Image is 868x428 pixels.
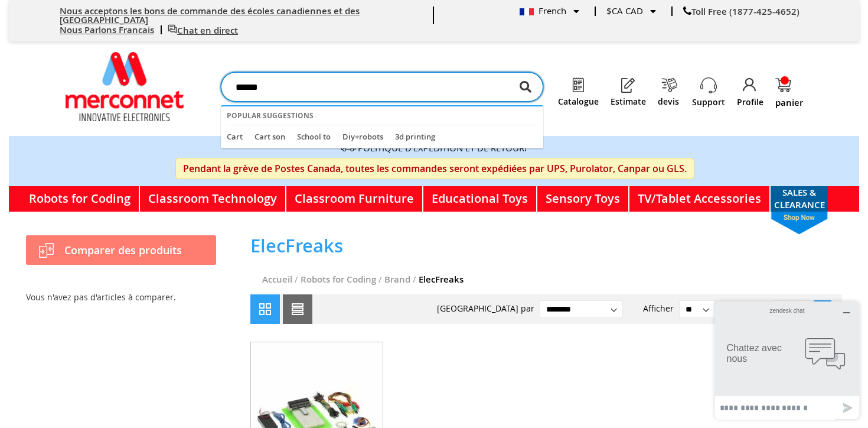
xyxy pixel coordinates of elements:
a: Toll Free (1877-425-4652) [683,5,800,18]
div: French [520,7,579,16]
img: Catalogue [570,77,586,93]
a: TV/Tablet Accessories [629,186,771,212]
a: Cart son [254,131,285,142]
span: Pendant la grève de Postes Canada, toutes les commandes seront expédiées par UPS, Purolator, Canp... [175,158,694,179]
a: 3d printing [395,131,435,142]
a: store logo [66,52,184,121]
span: French [520,5,566,17]
a: Cart [227,131,243,142]
a: panier [775,78,803,107]
a: Support [692,96,725,108]
a: Robots for Coding [21,186,140,212]
button: Search [520,72,531,102]
strong: Comparer des produits [64,245,204,255]
img: live chat [168,24,177,34]
div: Vous n'avez pas d'articles à comparer. [26,291,216,303]
a: Robots for Coding [301,273,376,286]
strong: Grille [250,294,280,324]
img: Profile.png [742,77,758,93]
a: POLITIQUE D’EXPEDITION ET DE RETOUR! [358,142,527,154]
label: [GEOGRAPHIC_DATA] par [437,303,534,314]
a: Classroom Furniture [286,186,423,212]
span: Afficher [643,303,674,314]
span: CAD [625,5,643,17]
span: $CA [606,5,623,17]
a: Estimate [611,97,646,106]
a: Classroom Technology [140,186,286,212]
a: Chat en direct [168,24,238,37]
img: French.png [520,8,534,15]
span: shop now [765,212,834,235]
iframe: Ouvre un widget dans lequel vous pouvez chatter avec l’un de nos agents [710,297,864,424]
a: Brand [384,273,410,286]
strong: ElecFreaks [419,273,464,286]
span: Popular Suggestions [227,111,314,121]
a: Catalogue [558,97,599,106]
img: Estimate [620,77,637,93]
a: Nous acceptons les bons de commande des écoles canadiennes et des [GEOGRAPHIC_DATA] [60,5,360,26]
a: Diy+robots [342,131,383,142]
span: panier [775,98,803,107]
a: SALES & CLEARANCEshop now [771,186,828,212]
a: Accueil [262,273,292,286]
a: Educational Toys [423,186,537,212]
div: $CA CAD [606,7,656,16]
a: Nous Parlons Francais [60,24,154,36]
span: ElecFreaks [250,233,343,258]
a: Profile [737,96,763,108]
a: Sensory Toys [537,186,629,212]
a: School to [297,131,331,142]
